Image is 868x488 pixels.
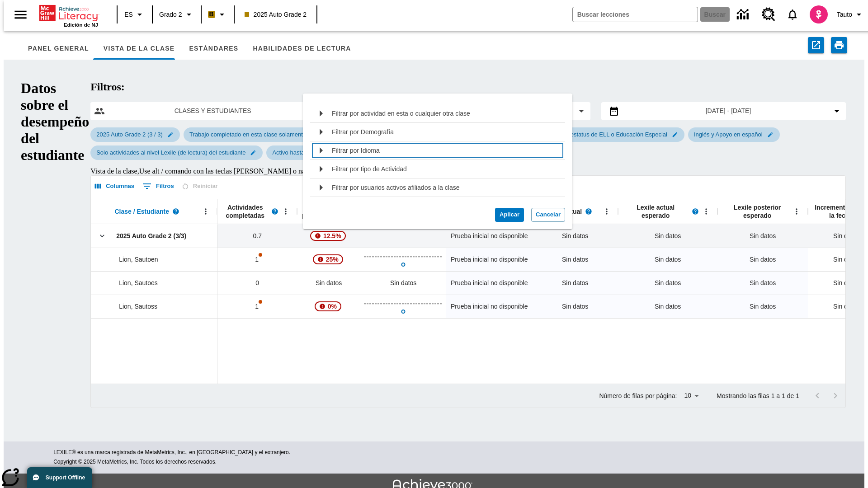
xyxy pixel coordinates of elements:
span: Sin datos, Lion, Sautoen [750,255,776,264]
span: [DATE] - [DATE] [706,106,751,116]
span: Prueba inicial no disponible, Lion, Sautoes [451,278,528,288]
button: Seleccione las clases y los estudiantes opción del menú [94,106,331,117]
span: 12.5% [320,228,345,244]
span: Inglés y Apoyo en español [689,131,768,138]
p: Filtrar por actividad en esta o cualquier otra clase [332,109,470,118]
span: Sin datos [562,278,588,288]
button: Abrir el menú lateral [7,1,34,28]
svg: Sub Menu button [314,143,328,158]
button: Aplicar [495,208,524,222]
div: Sin datos, Lion, Sautoen [532,248,618,271]
span: Tauto [837,10,852,19]
button: Mostrar filtros [140,179,176,193]
button: Estándares [182,38,245,60]
span: Sin datos, Lion, Sautoes [750,278,776,288]
div: Sin datos, Lion, Sautoes [297,271,360,295]
svg: Clic aquí para contraer la fila de la clase [98,231,107,240]
svg: Sub Menu button [314,180,328,195]
button: Lea más sobre Actividades completadas [268,205,282,218]
button: Panel general [21,38,96,60]
div: Sin datos, Lion, Sautoes [532,271,618,295]
div: Sin datos, Lion, Sautoss [532,295,618,318]
p: 1 [254,255,260,264]
span: 2025 Auto Grade 2 [245,10,307,19]
button: Cancelar [531,208,565,222]
div: Editar Seleccionado filtro de Inglés y Apoyo en español elemento de submenú [688,127,780,142]
span: Lion, Sautoen [119,255,158,264]
button: Seleccione el intervalo de fechas opción del menú [605,106,842,117]
span: Prueba inicial no disponible, Lion, Sautoss [451,302,528,311]
span: Copyright © 2025 MetaMetrics, Inc. Todos los derechos reservados. [53,459,217,465]
div: 10 [680,389,702,402]
span: Lion, Sautoes [119,278,158,287]
div: , 25%, ¡Atención! La puntuación media de 25% correspondiente al primer intento de este estudiante... [297,248,360,271]
div: Vista de la clase , Use alt / comando con las teclas [PERSON_NAME] o navegue dentro de la tabla c... [90,167,846,175]
span: Sin datos, Lion, Sautoss [750,302,776,311]
span: Lion, Sautoss [119,302,157,311]
button: Vista de la clase [96,38,182,60]
div: Sin datos, Lion, Sautoes [386,274,421,292]
p: 1 [254,302,260,311]
span: Sin datos, 2025 Auto Grade 2 (3/3) [833,231,859,241]
a: Notificaciones [781,3,804,26]
span: Sin datos, Lion, Sautoss [655,302,681,311]
button: Escoja un nuevo avatar [804,3,833,26]
span: Estudiantes sin estatus de ELL o Educación Especial [524,131,673,138]
span: Sin datos, 2025 Auto Grade 2 (3/3) [750,231,776,241]
span: Grado 2 [159,10,182,19]
button: Lenguaje: ES, Selecciona un idioma [120,6,149,23]
svg: Sub Menu button [314,106,328,121]
span: Sin datos, Lion, Sautoss [833,302,859,311]
span: Lexile actual esperado [623,203,689,220]
svg: Sub Menu button [314,125,328,139]
span: Activo hasta el último día de este periodo [267,149,385,156]
button: Perfil/Configuración [833,6,868,23]
span: Sin datos, Lion, Sautoes [833,278,859,288]
h2: Filtros: [90,81,846,93]
div: 0.7, 2025 Auto Grade 2 (3/3) [217,224,297,248]
span: ES [124,10,133,19]
span: Sin datos, Lion, Sautoen [833,255,859,264]
button: Abrir menú [699,205,713,218]
div: Sin datos, 2025 Auto Grade 2 (3/3) [532,224,618,248]
button: Abrir menú [600,205,613,218]
button: Seleccionar columnas [93,179,137,193]
li: Sub Menu buttonFiltrar por usuarios activos afiliados a la clase [310,178,565,197]
div: Editar Seleccionado filtro de Trabajo completado en esta clase solamente elemento de submenú [184,127,323,142]
span: B [209,9,214,20]
span: Sin datos [562,255,588,264]
span: Actividades completadas [222,203,268,220]
button: Boost El color de la clase es anaranjado claro. Cambiar el color de la clase. [204,6,231,23]
div: 0, Lion, Sautoes [217,271,297,295]
button: Exportar a CSV [808,37,824,53]
span: Prueba inicial no disponible, Lion, Sautoen [451,255,528,264]
span: Edición de NJ [64,22,98,28]
p: Mostrando las filas 1 a 1 de 1 [717,391,799,400]
h1: Datos sobre el desempeño del estudiante [21,80,89,421]
button: Abrir Datos de actividades completadas, Lion, Sautoen [364,251,443,268]
svg: Collapse Date Range Filter [831,106,842,117]
svg: Sub Menu button [314,162,328,176]
button: Grado: Grado 2, Elige un grado [156,6,198,23]
a: Centro de recursos, Se abrirá en una pestaña nueva. [756,2,781,27]
p: Filtrar por tipo de Actividad [332,164,407,174]
div: Editar Seleccionado filtro de 2025 Auto Grade 2 (3 / 3) elemento de submenú [90,127,180,142]
li: Sub Menu buttonFiltrar por actividad en esta o cualquier otra clase [310,104,565,123]
p: Filtrar por usuarios activos afiliados a la clase [332,183,459,192]
button: Abrir menú [199,205,212,218]
p: Filtrar por Idioma [332,146,380,155]
span: Sin datos, 2025 Auto Grade 2 (3/3) [655,231,681,241]
input: Buscar campo [573,7,698,22]
span: Sin datos [562,302,588,311]
button: Lea más sobre el Lexile actual esperado [689,205,702,218]
li: Sub Menu buttonFiltrar por tipo de Actividad [310,160,565,178]
button: Lea más sobre el Lexile actual [582,205,595,218]
div: drop down list [303,94,572,229]
span: Clases y estudiantes [112,106,313,116]
span: Sin datos, Lion, Sautoen [655,255,681,264]
span: Prueba inicial no disponible, 2025 Auto Grade 2 (3/3) [451,231,528,241]
span: Sin datos [311,274,346,292]
button: Abrir menú [279,205,292,218]
p: Número de filas por página: [599,391,677,400]
div: , 12.5%, ¡Atención! La puntuación media de 12.5% correspondiente al primer intento de este estudi... [297,224,360,248]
